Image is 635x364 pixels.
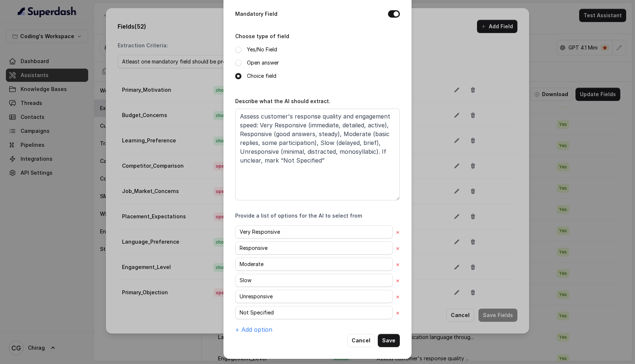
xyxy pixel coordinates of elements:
button: × [396,292,400,301]
button: Save [378,334,400,347]
button: × [396,260,400,269]
label: Open answer [247,58,279,67]
input: Option 6 [235,306,393,319]
input: Option 3 [235,258,393,271]
button: + Add option [235,325,272,334]
input: Option 4 [235,274,393,287]
button: Cancel [347,334,375,347]
label: Provide a list of options for the AI to select from [235,212,362,219]
label: Describe what the AI should extract. [235,98,330,104]
button: × [396,308,400,317]
label: Yes/No Field [247,45,277,54]
label: Choice field [247,72,276,80]
label: Mandatory Field [235,10,277,18]
button: × [396,227,400,236]
input: Option 2 [235,241,393,255]
button: × [396,276,400,285]
input: Option 5 [235,290,393,303]
label: Choose type of field [235,33,289,39]
textarea: Assess customer's response quality and engagement speed: Very Responsive (immediate, detailed, ac... [235,109,400,200]
button: × [396,244,400,252]
input: Option 1 [235,225,393,239]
